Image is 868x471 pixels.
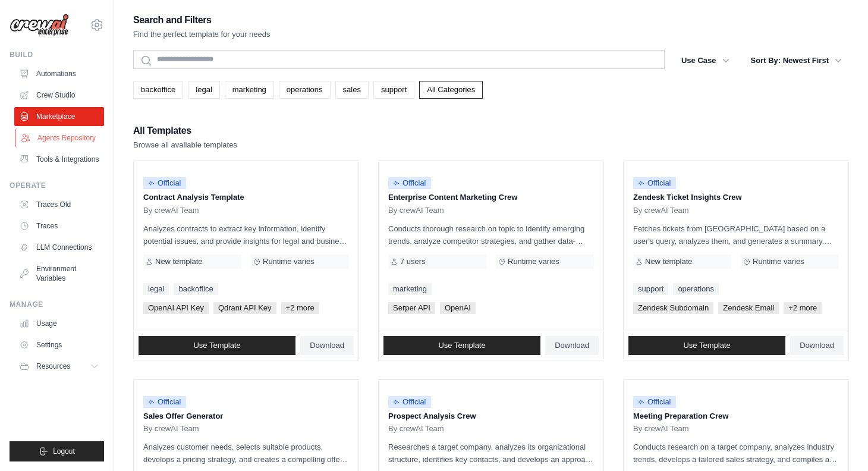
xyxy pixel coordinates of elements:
p: Researches a target company, analyzes its organizational structure, identifies key contacts, and ... [388,441,594,466]
span: Zendesk Subdomain [633,302,713,314]
span: Download [555,341,589,350]
p: Conducts thorough research on topic to identify emerging trends, analyze competitor strategies, a... [388,222,594,247]
div: Build [10,50,104,59]
a: support [373,81,414,99]
p: Find the perfect template for your needs [133,29,271,40]
a: Settings [14,335,104,354]
span: Official [143,396,186,408]
a: operations [673,283,719,295]
a: operations [279,81,331,99]
span: Use Template [193,341,240,350]
span: Download [800,341,834,350]
a: Download [300,336,354,355]
a: Use Template [628,336,785,355]
p: Browse all available templates [133,139,237,151]
button: Use Case [674,50,737,71]
button: Sort By: Newest First [744,50,849,71]
p: Prospect Analysis Crew [388,410,594,422]
p: Fetches tickets from [GEOGRAPHIC_DATA] based on a user's query, analyzes them, and generates a su... [633,222,839,247]
p: Analyzes customer needs, selects suitable products, develops a pricing strategy, and creates a co... [143,441,349,466]
a: Environment Variables [14,259,104,288]
span: By crewAI Team [388,424,444,434]
span: Zendesk Email [718,302,779,314]
h2: Search and Filters [133,12,271,29]
span: Serper API [388,302,435,314]
a: Agents Repository [15,128,105,147]
p: Sales Offer Generator [143,410,349,422]
p: Meeting Preparation Crew [633,410,839,422]
span: Official [633,396,676,408]
span: Runtime varies [263,257,315,266]
a: Usage [14,314,104,333]
h2: All Templates [133,123,237,139]
span: Official [388,396,431,408]
div: Manage [10,300,104,309]
a: marketing [225,81,274,99]
span: OpenAI [440,302,476,314]
span: New template [645,257,692,266]
p: Enterprise Content Marketing Crew [388,191,594,203]
span: Use Template [438,341,485,350]
a: Automations [14,64,104,83]
span: Resources [36,362,70,371]
a: legal [143,283,169,295]
a: Traces Old [14,195,104,214]
span: 7 users [400,257,426,266]
span: +2 more [281,302,319,314]
p: Zendesk Ticket Insights Crew [633,191,839,203]
span: Download [310,341,344,350]
a: LLM Connections [14,238,104,257]
a: Download [545,336,599,355]
a: sales [335,81,369,99]
span: By crewAI Team [388,206,444,215]
span: Use Template [683,341,730,350]
span: By crewAI Team [633,206,689,215]
a: backoffice [174,283,218,295]
a: All Categories [419,81,483,99]
a: Tools & Integrations [14,150,104,169]
p: Analyzes contracts to extract key information, identify potential issues, and provide insights fo... [143,222,349,247]
span: OpenAI API Key [143,302,209,314]
span: Runtime varies [753,257,804,266]
p: Contract Analysis Template [143,191,349,203]
span: By crewAI Team [633,424,689,434]
div: Operate [10,181,104,190]
span: Logout [53,447,75,456]
a: Crew Studio [14,86,104,105]
span: New template [155,257,202,266]
a: legal [188,81,219,99]
a: marketing [388,283,432,295]
span: +2 more [784,302,822,314]
span: Qdrant API Key [213,302,276,314]
span: Official [633,177,676,189]
span: Runtime varies [508,257,559,266]
a: Use Template [383,336,540,355]
p: Conducts research on a target company, analyzes industry trends, develops a tailored sales strate... [633,441,839,466]
span: By crewAI Team [143,424,199,434]
a: Download [790,336,844,355]
img: Logo [10,14,69,36]
a: Marketplace [14,107,104,126]
a: support [633,283,668,295]
span: By crewAI Team [143,206,199,215]
a: Use Template [139,336,295,355]
button: Resources [14,357,104,376]
span: Official [388,177,431,189]
button: Logout [10,441,104,461]
a: Traces [14,216,104,235]
span: Official [143,177,186,189]
a: backoffice [133,81,183,99]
